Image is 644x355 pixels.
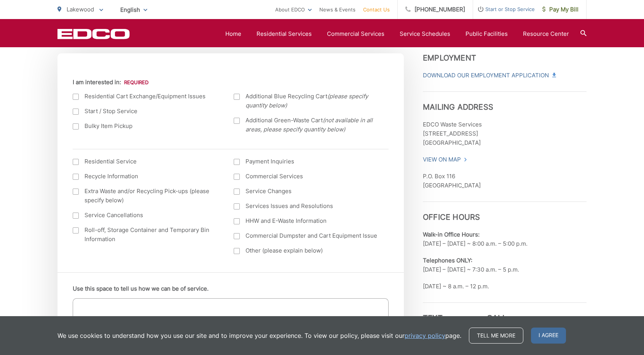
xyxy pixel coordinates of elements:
[469,328,523,344] a: Tell me more
[423,257,472,264] b: Telephones ONLY:
[73,122,218,131] label: Bulky Item Pickup
[225,29,241,38] a: Home
[245,92,379,110] span: Additional Blue Recycling Cart
[423,53,587,62] h3: Employment
[234,172,379,181] label: Commercial Services
[275,5,312,14] a: About EDCO
[423,91,587,112] h3: Mailing Address
[423,313,473,323] h3: Text
[257,29,312,38] a: Residential Services
[400,29,450,38] a: Service Schedules
[73,225,218,244] label: Roll-off, Storage Container and Temporary Bin Information
[423,120,587,147] p: EDCO Waste Services [STREET_ADDRESS] [GEOGRAPHIC_DATA]
[423,155,467,164] a: View On Map
[487,313,537,323] h3: Call
[73,211,218,220] label: Service Cancellations
[319,5,355,14] a: News & Events
[465,29,508,38] a: Public Facilities
[234,187,379,196] label: Service Changes
[234,246,379,255] label: Other (please explain below)
[423,256,587,274] p: [DATE] – [DATE] ~ 7:30 a.m. – 5 p.m.
[423,231,480,238] b: Walk-in Office Hours:
[73,187,218,205] label: Extra Waste and/or Recycling Pick-ups (please specify below)
[423,230,587,248] p: [DATE] – [DATE] ~ 8:00 a.m. – 5:00 p.m.
[523,29,569,38] a: Resource Center
[67,6,94,13] span: Lakewood
[423,282,587,291] p: [DATE] ~ 8 a.m. – 12 p.m.
[73,92,218,101] label: Residential Cart Exchange/Equipment Issues
[327,29,384,38] a: Commercial Services
[73,285,209,292] label: Use this space to tell us how we can be of service.
[245,93,368,109] em: (please specify quantity below)
[73,107,218,116] label: Start / Stop Service
[423,201,587,222] h3: Office Hours
[363,5,390,14] a: Contact Us
[423,172,587,190] p: P.O. Box 116 [GEOGRAPHIC_DATA]
[234,216,379,225] label: HHW and E-Waste Information
[542,5,579,14] span: Pay My Bill
[245,117,373,133] em: (not available in all areas, please specify quantity below)
[57,29,130,39] a: EDCD logo. Return to the homepage.
[73,172,218,181] label: Recycle Information
[57,331,461,340] p: We use cookies to understand how you use our site and to improve your experience. To view our pol...
[73,157,218,166] label: Residential Service
[115,3,153,16] span: English
[73,79,148,86] label: I am interested in:
[405,331,445,340] a: privacy policy
[234,201,379,211] label: Services Issues and Resolutions
[234,157,379,166] label: Payment Inquiries
[234,231,379,240] label: Commercial Dumpster and Cart Equipment Issue
[423,71,555,80] a: Download Our Employment Application
[245,116,379,134] span: Additional Green-Waste Cart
